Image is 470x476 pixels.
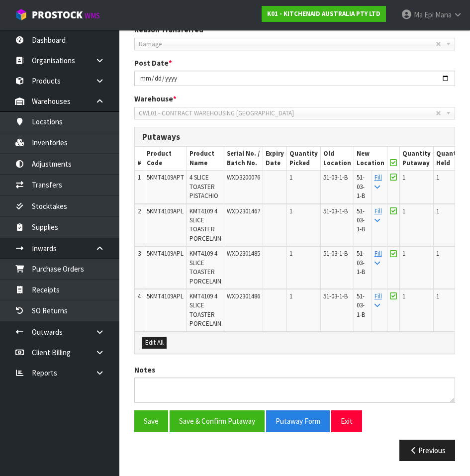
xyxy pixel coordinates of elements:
label: Warehouse [134,94,177,104]
span: WXD2301485 [227,249,260,258]
span: 51-03-1-B [357,292,365,319]
span: 1 [289,292,292,300]
span: ProStock [32,8,83,21]
th: Expiry Date [263,147,287,170]
th: Product Name [187,147,224,170]
a: Fill [375,207,382,224]
span: CWL01 - CONTRACT WAREHOUSING [GEOGRAPHIC_DATA] [139,107,436,119]
span: 1 [402,207,405,215]
span: KMT4109 4 SLICE TOASTER PORCELAIN [189,207,221,243]
span: 5KMT4109APL [147,249,184,258]
img: cube-alt.png [15,8,27,21]
h3: Putaways [142,132,447,142]
label: Notes [134,365,155,375]
strong: K01 - KITCHENAID AUSTRALIA PTY LTD [267,9,380,18]
th: Product Code [144,147,187,170]
button: Previous [399,440,455,461]
span: 1 [402,249,405,258]
button: Save [134,410,168,432]
th: New Location [354,147,387,170]
span: 1 [138,173,141,182]
span: 1 [402,173,405,182]
span: KMT4109 4 SLICE TOASTER PORCELAIN [189,249,221,285]
span: Putaway Form [276,416,320,426]
span: 51-03-1-B [323,249,348,258]
a: Fill [375,249,382,267]
span: KMT4109 4 SLICE TOASTER PORCELAIN [189,292,221,328]
label: Post Date [134,58,172,68]
th: Quantity Putaway [400,147,434,170]
button: Save & Confirm Putaway [170,410,265,432]
a: Fill [375,292,382,309]
th: Serial No. / Batch No. [224,147,263,170]
span: 51-03-1-B [323,173,348,182]
span: 51-03-1-B [357,173,365,200]
span: 51-03-1-B [323,292,348,300]
button: Exit [331,410,362,432]
a: Fill [375,173,382,190]
span: Mana [435,10,452,19]
span: WXD3200076 [227,173,260,182]
span: 5KMT4109APT [147,173,184,182]
span: Damage [139,38,436,50]
span: 4 SLICE TOASTER PISTACHIO [189,173,218,200]
span: 1 [436,207,439,215]
span: 3 [138,249,141,258]
span: 51-03-1-B [357,249,365,276]
a: K01 - KITCHENAID AUSTRALIA PTY LTD [262,6,386,22]
span: 5KMT4109APL [147,292,184,300]
span: 1 [289,173,292,182]
span: 1 [289,249,292,258]
span: WXD2301467 [227,207,260,215]
button: Putaway Form [266,410,330,432]
th: Quantity Held [434,147,468,170]
th: Old Location [321,147,354,170]
span: 51-03-1-B [357,207,365,234]
span: 51-03-1-B [323,207,348,215]
span: 1 [436,249,439,258]
th: # [135,147,144,170]
small: WMS [85,11,100,20]
span: 5KMT4109APL [147,207,184,215]
span: 1 [436,173,439,182]
span: 1 [436,292,439,300]
span: 1 [289,207,292,215]
input: Post Date [134,71,455,86]
span: 4 [138,292,141,300]
span: Ma Epi [414,10,434,19]
span: WXD2301486 [227,292,260,300]
th: Quantity Picked [287,147,321,170]
span: 2 [138,207,141,215]
button: Edit All [142,337,167,349]
span: 1 [402,292,405,300]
